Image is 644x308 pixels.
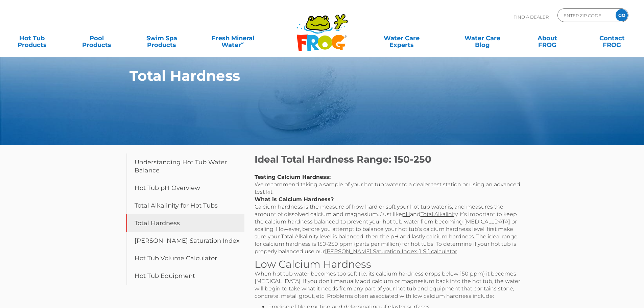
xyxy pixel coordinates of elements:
sup: ∞ [241,40,244,46]
p: Find A Dealer [514,8,549,25]
p: When hot tub water becomes too soft (i.e. its calcium hardness drops below 150 ppm) it becomes [M... [255,270,525,300]
a: Swim SpaProducts [137,31,187,45]
strong: What is Calcium Hardness? [255,196,334,203]
a: AboutFROG [522,31,572,45]
a: Total Alkalinity for Hot Tubs [126,197,244,214]
a: PoolProducts [72,31,122,45]
h2: Ideal Total Hardness Range: 150-250 [255,153,525,165]
a: Hot TubProducts [7,31,57,45]
a: [PERSON_NAME] Saturation Index [126,232,244,250]
h3: Low Calcium Hardness [255,259,525,270]
a: Hot Tub pH Overview [126,179,244,197]
a: Total Alkalinity [421,211,457,217]
input: Zip Code Form [563,10,609,20]
a: [PERSON_NAME] Saturation Index (LSI) calculator [325,248,457,255]
a: Water CareExperts [361,31,443,45]
a: Water CareBlog [457,31,507,45]
a: Fresh MineralWater∞ [201,31,264,45]
a: pH [402,211,410,217]
input: GO [616,9,628,21]
p: We recommend taking a sample of your hot tub water to a dealer test station or using an advanced ... [255,173,525,255]
strong: Testing Calcium Hardness: [255,174,331,180]
a: Understanding Hot Tub Water Balance [126,153,244,179]
a: ContactFROG [587,31,637,45]
a: Hot Tub Equipment [126,267,244,285]
a: Total Hardness [126,214,244,232]
h1: Total Hardness [129,68,484,84]
a: Hot Tub Volume Calculator [126,250,244,267]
